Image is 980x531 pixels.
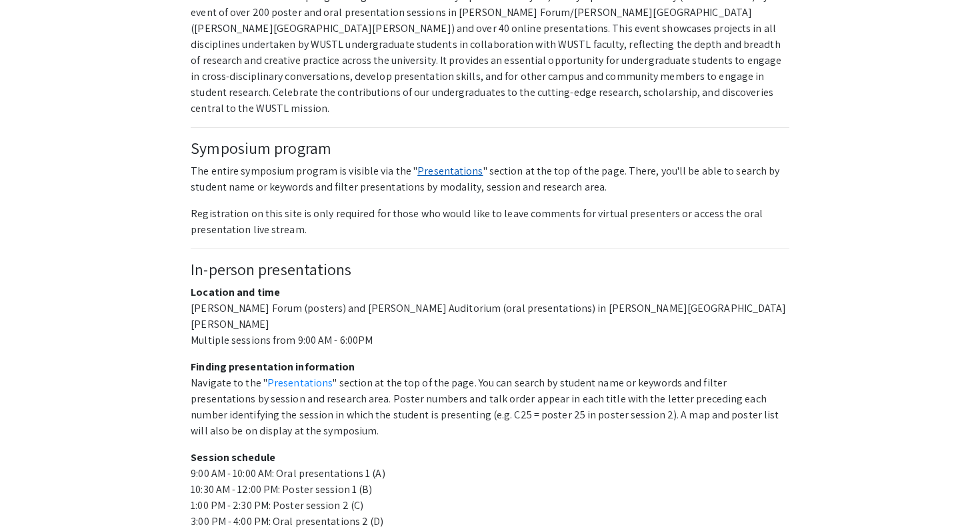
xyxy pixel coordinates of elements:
h4: Symposium program [191,139,789,158]
h4: In-person presentations [191,260,789,279]
a: Presentations [267,376,333,390]
strong: Session schedule [191,450,275,464]
strong: Finding presentation information [191,360,355,374]
a: Presentations [417,164,483,178]
p: [PERSON_NAME] Forum (posters) and [PERSON_NAME] Auditorium (oral presentations) in [PERSON_NAME][... [191,284,789,348]
iframe: Chat [10,471,57,521]
p: Registration on this site is only required for those who would like to leave comments for virtual... [191,206,789,238]
p: Navigate to the " " section at the top of the page. You can search by student name or keywords an... [191,359,789,439]
strong: Location and time [191,285,280,299]
p: The entire symposium program is visible via the " " section at the top of the page. There, you'll... [191,163,789,195]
